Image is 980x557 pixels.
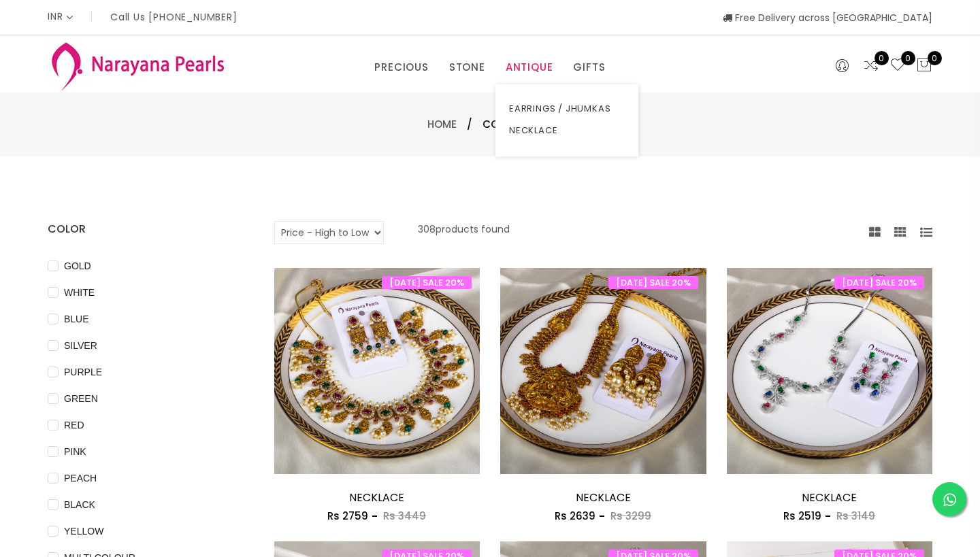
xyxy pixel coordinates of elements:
[427,117,457,131] a: Home
[573,57,605,78] a: GIFTS
[802,490,857,505] a: NECKLACE
[382,276,472,289] span: [DATE] SALE 20%
[59,524,109,539] span: YELLOW
[59,391,103,406] span: GREEN
[875,51,889,65] span: 0
[834,276,924,289] span: [DATE] SALE 20%
[48,221,233,237] h4: COLOR
[836,509,875,523] span: Rs 3149
[59,444,92,459] span: PINK
[608,276,698,289] span: [DATE] SALE 20%
[889,57,906,75] a: 0
[59,285,100,300] span: WHITE
[509,98,625,120] a: EARRINGS / JHUMKAS
[467,116,472,133] span: /
[783,509,821,523] span: Rs 2519
[928,51,942,65] span: 0
[110,12,238,22] p: Call Us [PHONE_NUMBER]
[916,57,932,75] button: 0
[610,509,651,523] span: Rs 3299
[449,57,485,78] a: STONE
[901,51,915,65] span: 0
[383,509,426,523] span: Rs 3449
[576,490,631,505] a: NECKLACE
[59,338,103,353] span: SILVER
[59,311,95,326] span: BLUE
[327,509,368,523] span: Rs 2759
[723,11,932,24] span: Free Delivery across [GEOGRAPHIC_DATA]
[483,116,553,133] span: Collections
[59,258,97,273] span: GOLD
[418,221,510,244] p: 308 products found
[863,57,879,75] a: 0
[349,490,404,505] a: NECKLACE
[59,418,90,433] span: RED
[374,57,428,78] a: PRECIOUS
[506,57,553,78] a: ANTIQUE
[509,120,625,141] a: NECKLACE
[59,365,108,379] span: PURPLE
[59,471,102,486] span: PEACH
[555,509,595,523] span: Rs 2639
[59,497,101,512] span: BLACK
